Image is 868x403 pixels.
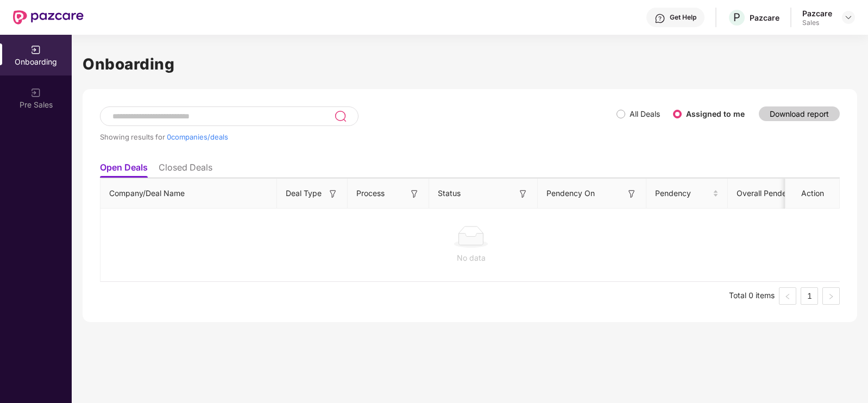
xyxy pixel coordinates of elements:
li: Closed Deals [159,162,212,178]
li: Total 0 items [729,287,775,305]
a: 1 [801,288,817,304]
img: svg+xml;base64,PHN2ZyB3aWR0aD0iMTYiIGhlaWdodD0iMTYiIHZpZXdCb3g9IjAgMCAxNiAxNiIgZmlsbD0ibm9uZSIgeG... [518,188,529,199]
th: Company/Deal Name [100,179,277,209]
span: 0 companies/deals [167,133,228,141]
li: Next Page [822,287,840,305]
span: left [784,293,791,300]
span: Pendency On [546,187,595,199]
li: Previous Page [779,287,796,305]
label: Assigned to me [686,109,745,118]
th: Overall Pendency [728,179,820,209]
img: svg+xml;base64,PHN2ZyB3aWR0aD0iMjQiIGhlaWdodD0iMjUiIHZpZXdCb3g9IjAgMCAyNCAyNSIgZmlsbD0ibm9uZSIgeG... [334,110,347,123]
label: All Deals [630,109,660,118]
h1: Onboarding [83,52,857,76]
span: right [828,293,834,300]
img: New Pazcare Logo [13,10,84,24]
div: Get Help [670,13,696,22]
button: left [779,287,796,305]
span: P [733,11,740,24]
div: No data [109,252,833,264]
button: Download report [759,106,840,121]
th: Action [785,179,840,209]
img: svg+xml;base64,PHN2ZyB3aWR0aD0iMTYiIGhlaWdodD0iMTYiIHZpZXdCb3g9IjAgMCAxNiAxNiIgZmlsbD0ibm9uZSIgeG... [328,188,338,199]
span: Process [356,187,385,199]
span: Pendency [655,187,710,199]
img: svg+xml;base64,PHN2ZyB3aWR0aD0iMTYiIGhlaWdodD0iMTYiIHZpZXdCb3g9IjAgMCAxNiAxNiIgZmlsbD0ibm9uZSIgeG... [409,188,420,199]
li: Open Deals [100,162,148,178]
img: svg+xml;base64,PHN2ZyBpZD0iRHJvcGRvd24tMzJ4MzIiIHhtbG5zPSJodHRwOi8vd3d3LnczLm9yZy8yMDAwL3N2ZyIgd2... [844,13,853,22]
button: right [822,287,840,305]
div: Showing results for [100,133,617,141]
img: svg+xml;base64,PHN2ZyB3aWR0aD0iMTYiIGhlaWdodD0iMTYiIHZpZXdCb3g9IjAgMCAxNiAxNiIgZmlsbD0ibm9uZSIgeG... [626,188,637,199]
img: svg+xml;base64,PHN2ZyBpZD0iSGVscC0zMngzMiIgeG1sbnM9Imh0dHA6Ly93d3cudzMub3JnLzIwMDAvc3ZnIiB3aWR0aD... [655,13,665,24]
div: Pazcare [802,8,832,18]
span: Status [438,187,461,199]
li: 1 [801,287,818,305]
div: Pazcare [750,12,779,23]
div: Sales [802,18,832,27]
th: Pendency [646,179,728,209]
img: svg+xml;base64,PHN2ZyB3aWR0aD0iMjAiIGhlaWdodD0iMjAiIHZpZXdCb3g9IjAgMCAyMCAyMCIgZmlsbD0ibm9uZSIgeG... [30,87,41,98]
span: Deal Type [286,187,322,199]
img: svg+xml;base64,PHN2ZyB3aWR0aD0iMjAiIGhlaWdodD0iMjAiIHZpZXdCb3g9IjAgMCAyMCAyMCIgZmlsbD0ibm9uZSIgeG... [30,45,41,55]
